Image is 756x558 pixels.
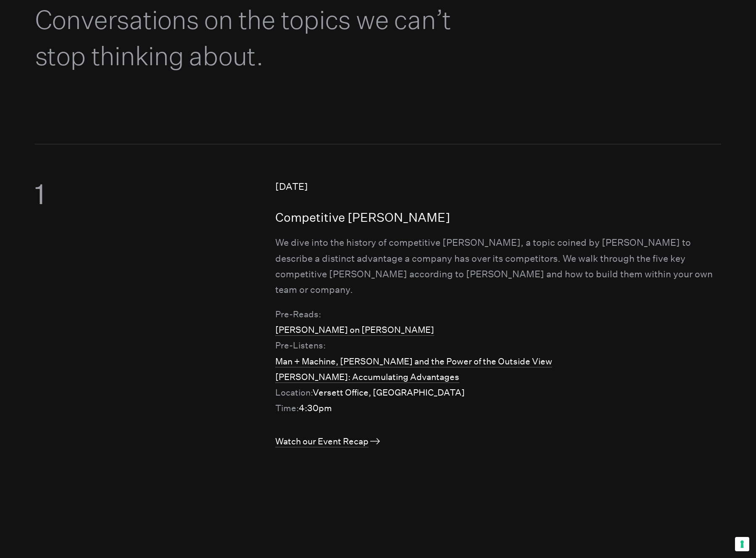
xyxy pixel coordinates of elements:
button: Your consent preferences for tracking technologies [735,537,749,551]
div: Versett Office, [GEOGRAPHIC_DATA] [275,385,721,400]
div: 4:30pm [275,400,721,416]
span: Time: [275,403,299,413]
p: We dive into the history of competitive [PERSON_NAME], a topic coined by [PERSON_NAME] to describ... [275,235,721,298]
div: Pre-Reads: [275,306,721,322]
a: [PERSON_NAME]: Accumulating Advantages [275,372,459,383]
a: Man + Machine, [PERSON_NAME] and the Power of the Outside View [275,356,552,367]
a: [PERSON_NAME] on [PERSON_NAME] [275,324,434,336]
h4: Competitive [PERSON_NAME] [275,209,721,226]
a: Watch our Event Recap [275,436,369,447]
div: Pre-Listens: [275,337,721,353]
span: Conversations on the topics we can’t stop thinking about. [35,4,451,71]
p: [DATE] [275,179,721,194]
span: Location: [275,387,313,398]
